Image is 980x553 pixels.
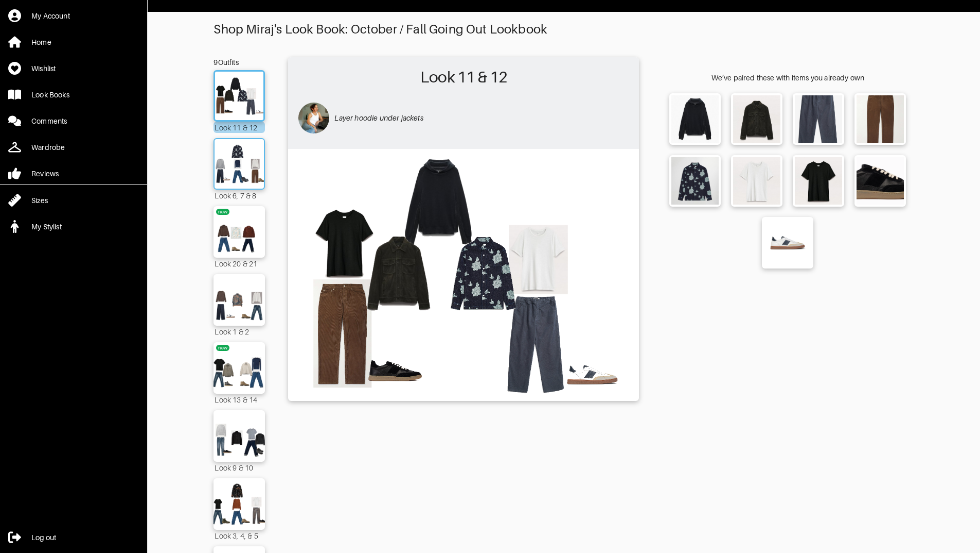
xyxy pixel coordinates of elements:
[31,116,67,126] div: Comments
[662,73,913,83] div: We’ve paired these with items you already own
[795,95,842,143] img: Ragnar 2.0 Relaxed Solotex Corduroy Pant
[764,219,811,266] img: Court II - Oceano
[31,195,48,206] div: Sizes
[293,62,634,92] h2: Look 11 & 12
[213,258,265,269] div: Look 20 & 21
[213,22,913,37] div: Shop Miraj's Look Book: October / Fall Going Out Lookbook
[857,157,904,205] img: Pillar Court II
[293,154,634,394] img: Outfit Look 11 & 12
[31,90,69,100] div: Look Books
[213,530,265,541] div: Look 3, 4, & 5
[213,326,265,337] div: Look 1 & 2
[210,279,269,321] img: Outfit Look 1 & 2
[334,113,629,123] p: Layer hoodie under jackets
[733,157,780,205] img: Classic Flame Tee
[795,157,842,205] img: Classic Flame Tee
[298,103,329,133] img: avatar
[31,37,51,47] div: Home
[733,95,780,143] img: rb suede trucker jacket
[218,345,227,351] div: new
[31,63,56,74] div: Wishlist
[210,415,269,457] img: Outfit Look 9 & 10
[31,142,65,153] div: Wardrobe
[31,222,62,232] div: My Stylist
[213,57,265,68] div: 9 Outfits
[213,190,265,201] div: Look 6, 7 & 8
[857,95,904,143] img: James Slim-Fit Straight-Leg Cotton-Corduroy Trousers
[213,394,265,405] div: Look 13 & 14
[31,532,56,543] div: Log out
[671,95,719,143] img: Gabe spliced cotton-blend hoodie
[213,122,265,133] div: Look 11 & 12
[210,347,269,389] img: Outfit Look 13 & 14
[31,169,59,179] div: Reviews
[211,144,267,183] img: Outfit Look 6, 7 & 8
[671,157,719,205] img: Adwin 50018
[212,77,266,115] img: Outfit Look 11 & 12
[31,11,70,21] div: My Account
[210,483,269,525] img: Outfit Look 3, 4, & 5
[213,462,265,473] div: Look 9 & 10
[218,209,227,215] div: new
[210,211,269,253] img: Outfit Look 20 & 21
